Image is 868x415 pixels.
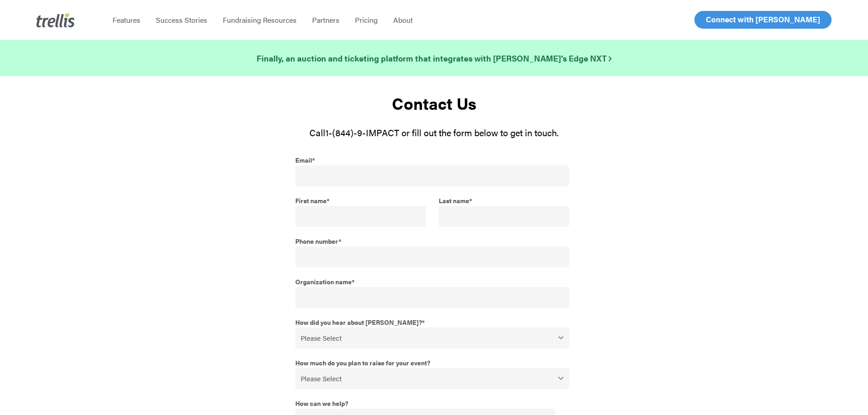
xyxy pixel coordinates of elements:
[295,150,312,164] span: Email
[295,353,430,367] span: How much do you plan to raise for your event?
[325,126,559,139] span: 1-(844)-9-IMPACT or fill out the form below to get in touch.
[385,15,421,25] a: About
[36,13,75,27] img: Trellis
[257,52,611,65] a: Finally, an auction and ticketing platform that integrates with [PERSON_NAME]’s Edge NXT
[295,231,339,246] span: Phone number
[304,15,347,25] a: Partners
[215,15,304,25] a: Fundraising Resources
[295,393,348,408] span: How can we help?
[113,15,140,25] span: Features
[392,91,477,115] strong: Contact Us
[355,15,378,25] span: Pricing
[295,190,327,205] span: First name
[439,190,469,205] span: Last name
[393,15,413,25] span: About
[257,52,611,64] strong: Finally, an auction and ticketing platform that integrates with [PERSON_NAME]’s Edge NXT
[105,15,148,25] a: Features
[295,312,422,327] span: How did you hear about [PERSON_NAME]?
[156,15,207,25] span: Success Stories
[295,272,352,286] span: Organization name
[223,15,297,25] span: Fundraising Resources
[694,11,832,29] a: Connect with [PERSON_NAME]
[347,15,385,25] a: Pricing
[706,14,820,25] span: Connect with [PERSON_NAME]
[148,15,215,25] a: Success Stories
[312,15,339,25] span: Partners
[150,126,718,139] p: Call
